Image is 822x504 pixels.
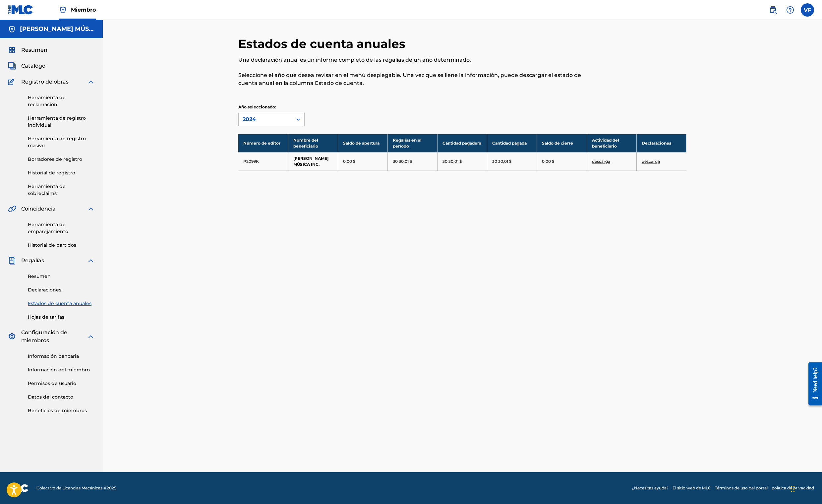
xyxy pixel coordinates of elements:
[642,159,660,164] a: descarga
[343,158,355,164] p: 0,00 $
[8,333,16,341] img: Configuración de miembros
[28,183,95,197] a: Herramienta de sobreclaims
[28,394,95,401] a: Datos del contacto
[238,56,583,64] p: Una declaración anual es un informe completo de las regalías de un año determinado.
[786,6,794,14] img: ayuda
[288,152,338,170] td: [PERSON_NAME] MÚSICA INC.
[28,366,95,373] a: Información del miembro
[766,3,780,17] a: Búsqueda pública
[21,257,44,265] span: Regalías
[87,333,95,341] img: Ampliar
[238,71,583,87] p: Seleccione el año que desea revisar en el menú desplegable. Una vez que se llene la información, ...
[789,472,822,504] iframe: Widget de chat
[28,115,95,129] a: Herramienta de registro individual
[772,485,814,491] a: política de privacidad
[238,36,409,51] h2: Estados de cuenta anuales
[87,257,95,265] img: Ampliar
[587,134,636,152] th: Actividad del beneficiario
[338,134,387,152] th: Saldo de apertura
[288,134,338,152] th: Nombre del beneficiario
[8,62,16,70] img: Catálogo
[801,3,814,17] div: Menú de usuario
[21,46,47,54] span: Resumen
[28,156,95,163] a: Borradores de registro
[8,484,29,492] img: Logotipo
[542,158,554,164] p: 0,00 $
[238,134,288,152] th: Número de editor
[8,5,33,15] img: Logotipo de MLC
[393,158,412,164] p: 30 30,01 $
[492,158,511,164] p: 30 30,01 $
[28,407,95,414] a: Beneficios de miembros
[243,115,288,123] div: 2024
[238,152,288,170] td: P2099K
[769,6,777,14] img: BUSCAR
[8,205,16,213] img: Coincidencia
[8,46,47,54] a: ResumenResumen
[8,46,16,54] img: Resumen
[71,6,96,14] span: Miembro
[21,62,45,70] span: Catálogo
[8,25,16,33] img: Cuentas
[673,485,711,491] a: El sitio web de MLC
[28,380,95,387] a: Permisos de usuario
[28,242,95,249] a: Historial de partidos
[8,78,17,86] img: Registro de obras
[636,134,686,152] th: Declaraciones
[387,134,437,152] th: Regalías en el período
[28,353,95,360] a: Información bancaria
[592,159,610,164] a: descarga
[238,104,305,110] p: Año seleccionado:
[791,479,795,499] div: Arrastrar
[28,273,95,280] a: Resumen
[715,485,768,491] a: Términos de uso del portal
[87,78,95,86] img: Ampliar
[20,25,95,33] h5: MAYRA MÚSICA INC.
[28,169,95,176] a: Historial de registro
[28,286,95,293] a: Declaraciones
[537,134,587,152] th: Saldo de cierre
[21,205,56,213] span: Coincidencia
[28,94,95,108] a: Herramienta de reclamación
[36,485,116,491] span: Colectivo de Licencias Mecánicas © 2025
[442,158,462,164] p: 30 30,01 $
[487,134,537,152] th: Cantidad pagada
[784,3,797,17] div: ayuda
[21,329,87,345] span: Configuración de miembros
[8,257,16,265] img: Regalías
[28,135,95,149] a: Herramienta de registro masivo
[21,78,69,86] span: Registro de obras
[28,300,95,307] a: Estados de cuenta anuales
[59,6,67,14] img: Los principales titulares de derechos
[87,205,95,213] img: Ampliar
[8,62,45,70] a: CatálogoCatálogo
[632,485,669,491] a: ¿Necesitas ayuda?
[28,314,95,321] a: Hojas de tarifas
[438,134,487,152] th: Cantidad pagadera
[803,352,822,416] iframe: Centro de recursos
[28,221,95,235] a: Herramienta de emparejamiento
